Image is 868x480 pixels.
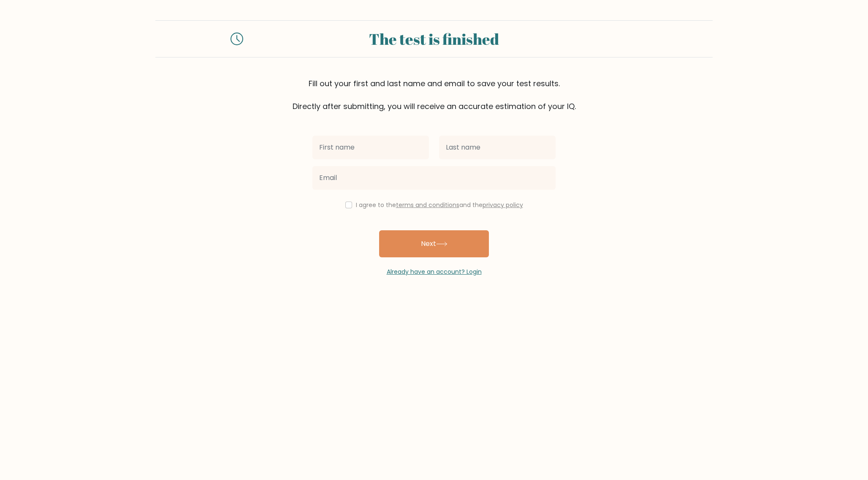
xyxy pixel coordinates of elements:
input: Email [312,166,556,190]
div: Fill out your first and last name and email to save your test results. Directly after submitting,... [155,78,713,112]
a: privacy policy [483,201,523,209]
div: The test is finished [253,27,615,50]
label: I agree to the and the [356,201,523,209]
input: First name [312,136,429,159]
input: Last name [439,136,556,159]
button: Next [379,230,489,257]
a: terms and conditions [396,201,459,209]
a: Already have an account? Login [387,267,482,276]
